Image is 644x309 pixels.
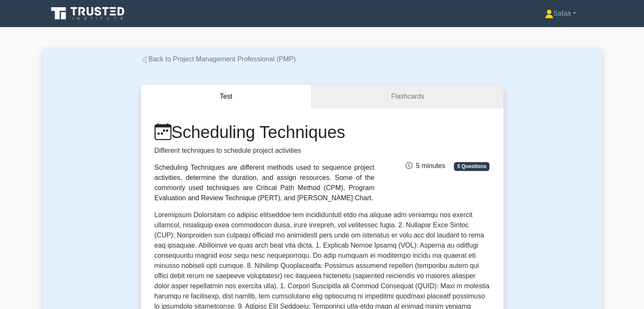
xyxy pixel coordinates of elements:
div: Scheduling Techniques are different methods used to sequence project activities, determine the du... [155,163,375,203]
a: Back to Project Management Professional (PMP) [141,55,296,63]
button: Test [141,85,312,109]
p: Different techniques to schedule project activities [155,146,375,156]
span: 5 Questions [454,162,489,171]
a: Flashcards [312,85,503,109]
h1: Scheduling Techniques [155,122,375,142]
span: 5 minutes [406,162,445,169]
a: Safaa [525,5,597,22]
